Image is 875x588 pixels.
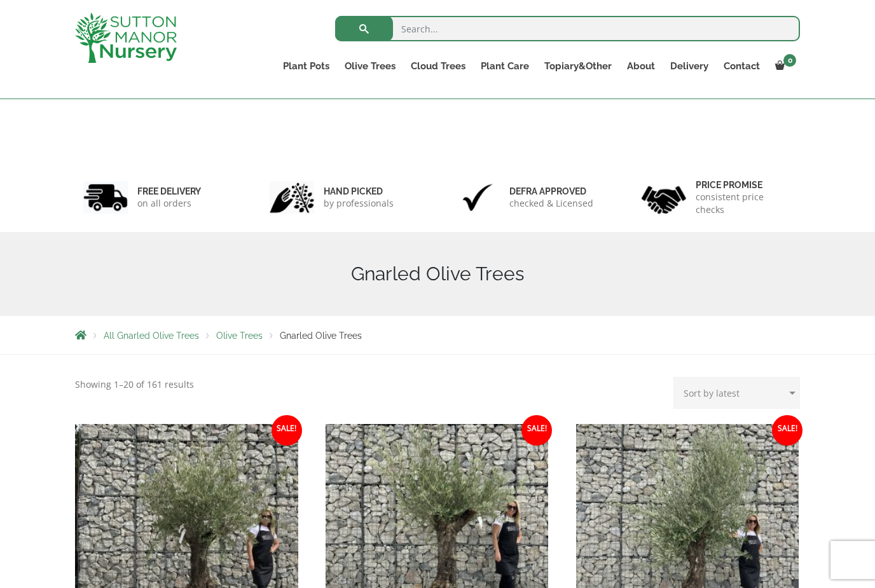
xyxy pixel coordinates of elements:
span: 0 [783,54,796,67]
h6: FREE DELIVERY [137,186,201,197]
a: All Gnarled Olive Trees [104,331,199,341]
p: on all orders [137,197,201,210]
p: checked & Licensed [509,197,593,210]
img: logo [75,13,177,63]
a: Delivery [663,57,716,75]
p: Showing 1–20 of 161 results [75,377,194,392]
img: 2.jpg [270,181,314,214]
a: About [619,57,663,75]
a: 0 [768,57,800,75]
a: Topiary&Other [537,57,619,75]
img: 1.jpg [83,181,128,214]
span: Sale! [772,415,803,446]
h6: Price promise [696,179,792,191]
h1: Gnarled Olive Trees [75,263,800,285]
span: Sale! [521,415,552,446]
img: 4.jpg [642,178,686,217]
h6: hand picked [324,186,394,197]
a: Contact [716,57,768,75]
h6: Defra approved [509,186,593,197]
p: consistent price checks [696,191,792,216]
span: Gnarled Olive Trees [280,331,362,341]
a: Plant Pots [275,57,337,75]
a: Plant Care [473,57,537,75]
a: Cloud Trees [403,57,473,75]
a: Olive Trees [216,331,263,341]
select: Shop order [673,377,800,409]
p: by professionals [324,197,394,210]
a: Olive Trees [337,57,403,75]
img: 3.jpg [455,181,500,214]
nav: Breadcrumbs [75,330,800,340]
input: Search... [335,16,800,41]
span: Sale! [272,415,302,446]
